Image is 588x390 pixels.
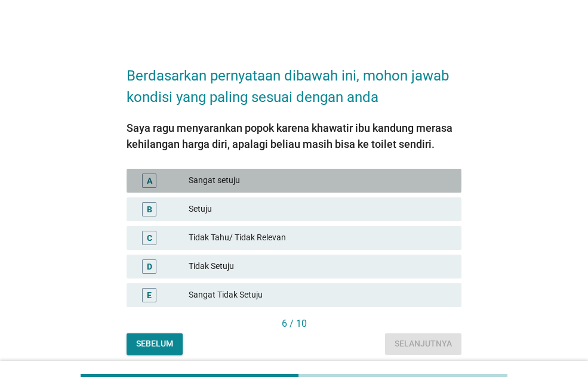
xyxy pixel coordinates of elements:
div: E [147,289,152,301]
div: Tidak Tahu/ Tidak Relevan [189,231,452,245]
div: Tidak Setuju [189,259,452,274]
button: Sebelum [127,333,183,355]
div: Sangat Tidak Setuju [189,288,452,302]
div: B [147,203,152,215]
div: Sangat setuju [189,174,452,188]
div: 6 / 10 [127,317,461,331]
h2: Berdasarkan pernyataan dibawah ini, mohon jawab kondisi yang paling sesuai dengan anda [127,53,461,108]
div: Sebelum [136,338,173,350]
div: Saya ragu menyarankan popok karena khawatir ibu kandung merasa kehilangan harga diri, apalagi bel... [127,120,461,152]
div: D [147,260,152,273]
div: C [147,231,152,244]
div: Setuju [189,202,452,216]
div: A [147,174,152,187]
